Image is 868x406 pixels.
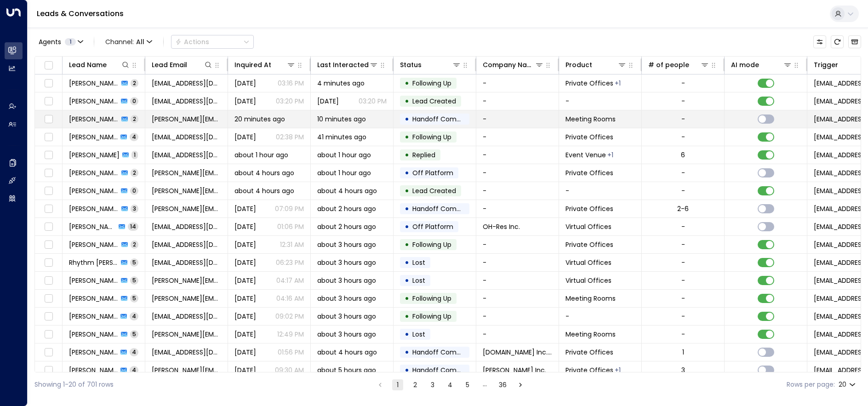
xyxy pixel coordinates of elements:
span: Event Venue [565,150,606,160]
span: Off Platform [412,222,453,231]
div: - [681,132,685,142]
td: - [476,146,559,164]
span: 4 minutes ago [317,79,365,88]
div: Company Name [483,59,544,70]
span: Abdul Rab [69,79,119,88]
div: Trigger [814,59,838,70]
span: All [136,38,144,46]
div: Product [565,59,592,70]
td: - [476,236,559,253]
span: Toggle select row [43,293,54,304]
div: • [405,326,409,342]
span: Rhythm Hossain [69,258,118,267]
span: about 4 hours ago [234,186,294,195]
span: Ruben Djan [69,186,118,195]
div: Meeting Rooms [607,150,613,160]
span: Aug 19, 2025 [234,294,256,303]
span: Toggle select row [43,221,54,233]
button: Archived Leads [848,35,861,48]
span: ruben@upmeet.ai [152,186,221,195]
td: - [476,254,559,271]
span: Toggle select row [43,329,54,340]
label: Rows per page: [787,380,835,389]
span: UpHouse Inc. [483,366,546,375]
span: Virtual Offices [565,222,611,231]
td: - [559,92,642,110]
div: # of people [648,59,689,70]
span: Private Offices [565,204,613,213]
span: 5 [130,276,138,284]
div: - [681,312,685,321]
div: • [405,165,409,181]
span: OH-Res Inc. [483,222,520,231]
span: Robin Mead [69,204,119,213]
span: Toggle select row [43,239,54,251]
button: Go to page 2 [410,379,421,390]
span: 0 [130,97,138,105]
span: Agents [39,39,61,45]
div: Status [400,59,422,70]
span: Toggle select row [43,275,54,286]
span: Following Up [412,132,451,142]
span: Toggle select row [43,257,54,269]
td: - [476,128,559,146]
span: Toggle select row [43,167,54,179]
span: 14 [128,223,138,230]
p: 03:20 PM [276,97,304,106]
p: 12:31 AM [280,240,304,249]
span: sameh.darwish@icloud.com [152,276,221,285]
div: - [681,97,685,106]
div: Showing 1-20 of 701 rows [34,380,114,389]
td: - [476,290,559,307]
button: Channel:All [102,35,156,48]
span: Meeting Rooms [565,330,616,339]
div: - [681,222,685,231]
div: 1 [682,348,684,357]
span: 1 [65,38,76,46]
button: page 1 [392,379,403,390]
span: Meeting Rooms [565,114,616,124]
span: Toggle select row [43,132,54,143]
span: 5 [130,330,138,338]
span: Private Offices [565,79,613,88]
div: • [405,273,409,288]
span: jerryhart@rogers.com [152,330,221,339]
span: Aug 16, 2025 [234,276,256,285]
span: Toggle select row [43,365,54,376]
span: about 4 hours ago [317,186,377,195]
span: 4 [130,366,138,374]
p: 12:49 PM [277,330,304,339]
span: robin.mead@msc.org [152,204,221,213]
span: 5 [130,258,138,266]
td: - [476,272,559,289]
div: Last Interacted [317,59,378,70]
td: - [476,200,559,217]
td: - [476,164,559,182]
button: Go to page 4 [445,379,456,390]
div: 2-6 [677,204,689,213]
div: • [405,255,409,270]
div: • [405,111,409,127]
div: Last Interacted [317,59,369,70]
span: Aug 26, 2025 [234,132,256,142]
span: voyagestan@gmail.com [152,240,221,249]
span: Sameh Darwish [69,276,118,285]
p: 04:17 AM [276,276,304,285]
div: - [681,330,685,339]
span: about 3 hours ago [317,240,376,249]
p: 01:06 PM [277,222,304,231]
span: Lost [412,330,425,339]
span: Channel: [102,35,156,48]
span: xdan1180@gmail.com [152,132,221,142]
span: Refresh [831,35,844,48]
span: Ruben Djan [69,168,119,177]
button: Go to page 36 [497,379,508,390]
td: - [476,74,559,92]
div: • [405,201,409,217]
span: 41 minutes ago [317,132,366,142]
span: Yesterday [234,348,256,357]
span: Sarah Gatpandan [69,348,118,357]
span: Amanda Smith [69,312,118,321]
div: - [681,258,685,267]
span: Dan Xu [69,132,118,142]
